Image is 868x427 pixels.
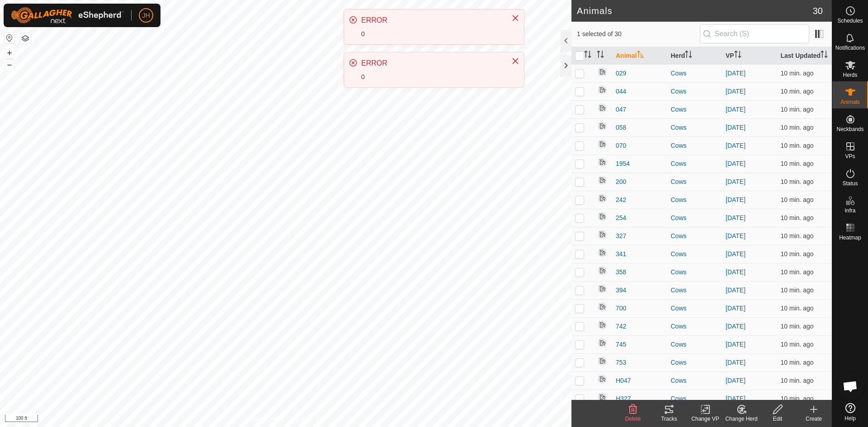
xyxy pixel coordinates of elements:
span: Sep 25, 2025, 7:23 PM [781,250,814,258]
span: 327 [616,231,626,241]
span: 242 [616,195,626,205]
a: Help [832,399,868,425]
span: 044 [616,87,626,96]
p-sorticon: Activate to sort [597,52,604,59]
span: 254 [616,213,626,223]
div: Change VP [687,415,723,423]
div: Cows [671,123,719,132]
span: Delete [625,416,641,422]
div: Cows [671,231,719,241]
img: returning off [597,374,608,385]
button: – [4,59,15,70]
a: [DATE] [726,286,745,294]
img: returning off [597,229,608,240]
div: Cows [671,195,719,205]
button: Reset Map [4,33,15,43]
div: Cows [671,159,719,169]
a: [DATE] [726,305,745,312]
span: Sep 25, 2025, 7:22 PM [781,214,814,221]
button: Map Layers [20,33,31,44]
img: returning off [597,121,608,131]
span: Animals [840,99,860,105]
div: Cows [671,249,719,259]
span: 30 [813,4,823,18]
span: Sep 25, 2025, 7:23 PM [781,160,814,167]
a: [DATE] [726,359,745,366]
span: 1954 [616,159,630,169]
span: Notifications [835,45,865,51]
a: [DATE] [726,341,745,348]
span: Sep 25, 2025, 7:23 PM [781,196,814,203]
div: Open chat [837,373,864,400]
img: returning off [597,175,608,186]
span: Sep 25, 2025, 7:22 PM [781,70,814,77]
a: [DATE] [726,124,745,131]
img: Gallagher Logo [11,7,124,23]
span: Sep 25, 2025, 7:23 PM [781,341,814,348]
div: ERROR [361,15,502,26]
span: Help [844,416,856,421]
a: [DATE] [726,88,745,95]
a: [DATE] [726,142,745,149]
img: returning off [597,319,608,330]
div: Cows [671,87,719,96]
div: Cows [671,358,719,367]
a: [DATE] [726,323,745,330]
span: 745 [616,340,626,349]
span: 200 [616,177,626,187]
th: Animal [612,47,667,65]
a: [DATE] [726,395,745,402]
div: Cows [671,69,719,78]
span: 700 [616,304,626,313]
img: returning off [597,66,608,77]
span: Sep 25, 2025, 7:23 PM [781,377,814,384]
div: Cows [671,304,719,313]
span: Sep 25, 2025, 7:22 PM [781,268,814,276]
img: returning off [597,301,608,312]
span: 047 [616,105,626,114]
span: Sep 25, 2025, 7:23 PM [781,178,814,185]
img: returning off [597,103,608,113]
span: Sep 25, 2025, 7:23 PM [781,359,814,366]
span: JH [142,11,150,20]
span: Sep 25, 2025, 7:23 PM [781,232,814,239]
span: H327 [616,394,631,404]
div: 0 [361,29,502,39]
img: returning off [597,283,608,294]
span: Status [842,181,858,186]
span: Sep 25, 2025, 7:22 PM [781,124,814,131]
span: 070 [616,141,626,150]
span: 358 [616,267,626,277]
span: Schedules [837,18,863,23]
input: Search (S) [700,24,809,43]
a: [DATE] [726,106,745,113]
button: + [4,47,15,58]
div: Cows [671,322,719,331]
span: Infra [844,208,855,213]
span: 394 [616,286,626,295]
img: returning off [597,211,608,222]
th: VP [722,47,777,65]
div: Cows [671,213,719,223]
button: Close [509,55,522,67]
a: [DATE] [726,268,745,276]
img: returning off [597,193,608,204]
span: VPs [845,154,855,159]
div: 0 [361,72,502,82]
th: Herd [667,47,722,65]
img: returning off [597,356,608,366]
span: Sep 25, 2025, 7:23 PM [781,323,814,330]
span: Sep 25, 2025, 7:23 PM [781,88,814,95]
div: Cows [671,376,719,385]
button: Close [509,12,522,24]
img: returning off [597,338,608,348]
span: H047 [616,376,631,385]
span: 742 [616,322,626,331]
p-sorticon: Activate to sort [821,52,828,59]
div: Change Herd [723,415,759,423]
img: returning off [597,157,608,168]
a: [DATE] [726,250,745,258]
p-sorticon: Activate to sort [637,52,644,59]
a: [DATE] [726,232,745,239]
div: Tracks [651,415,687,423]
